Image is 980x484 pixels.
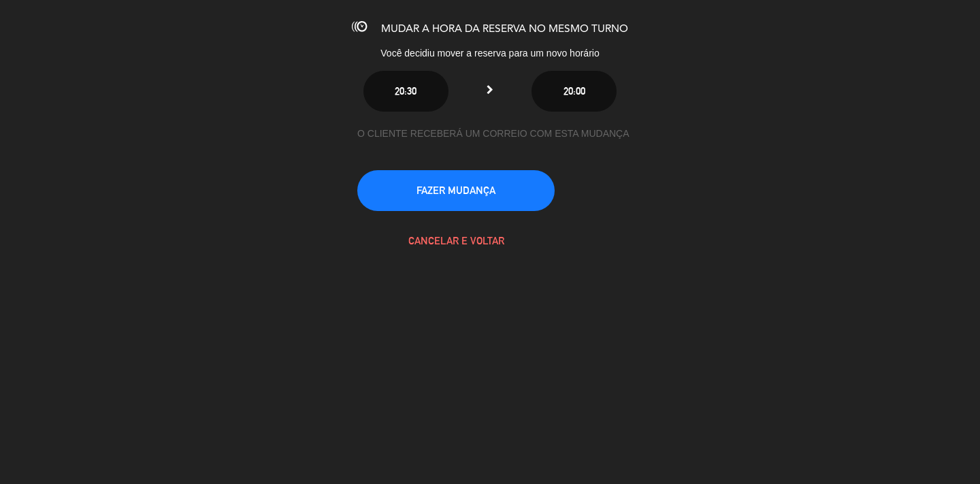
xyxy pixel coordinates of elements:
[265,46,715,61] div: Você decidiu mover a reserva para um novo horário
[532,71,617,112] button: 20:00
[363,71,448,112] button: 20:30
[395,85,416,97] span: 20:30
[357,126,623,142] div: O CLIENTE RECEBERÁ UM CORREIO COM ESTA MUDANÇA
[357,170,555,211] button: FAZER MUDANÇA
[563,85,585,97] span: 20:00
[381,24,628,35] span: MUDAR A HORA DA RESERVA NO MESMO TURNO
[357,221,555,261] button: CANCELAR E VOLTAR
